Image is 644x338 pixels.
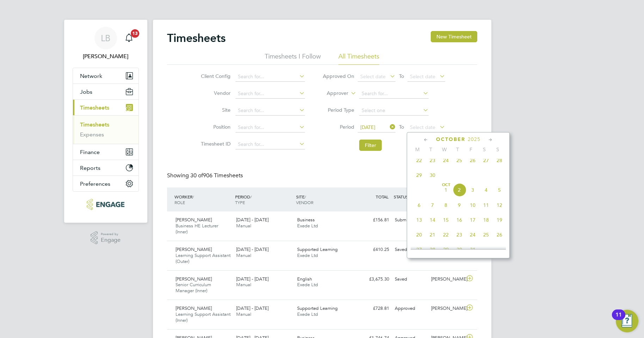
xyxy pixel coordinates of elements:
[199,141,231,147] label: Timesheet ID
[236,223,251,229] span: Manual
[453,228,466,241] span: 23
[297,311,318,317] span: Exede Ltd
[479,198,493,212] span: 11
[294,190,355,209] div: SITE
[80,73,102,79] span: Network
[236,217,269,223] span: [DATE] - [DATE]
[236,311,251,317] span: Manual
[439,183,453,187] span: Oct
[439,243,453,256] span: 29
[359,106,429,116] input: Select one
[73,160,139,176] button: Reports
[426,168,439,182] span: 30
[297,282,318,288] span: Exede Ltd
[131,29,139,38] span: 13
[235,72,305,82] input: Search for...
[73,115,139,144] div: Timesheets
[73,52,139,61] span: Laura Badcock
[296,199,313,205] span: VENDOR
[453,198,466,212] span: 9
[73,68,139,84] button: Network
[410,73,435,80] span: Select date
[428,303,465,314] div: [PERSON_NAME]
[167,172,244,179] div: Showing
[236,282,251,288] span: Manual
[392,190,429,203] div: STATUS
[80,104,109,111] span: Timesheets
[493,228,506,241] span: 26
[176,223,218,235] span: Business HE Lecturer (Inner)
[64,20,147,223] nav: Main navigation
[73,199,139,210] a: Go to home page
[426,154,439,167] span: 23
[412,198,426,212] span: 6
[199,90,231,96] label: Vendor
[323,73,354,79] label: Approved On
[426,243,439,256] span: 28
[297,223,318,229] span: Exede Ltd
[91,231,121,245] a: Powered byEngage
[176,276,212,282] span: [PERSON_NAME]
[355,214,392,226] div: £156.81
[439,198,453,212] span: 8
[426,228,439,241] span: 21
[236,276,269,282] span: [DATE] - [DATE]
[355,244,392,256] div: £410.25
[412,168,426,182] span: 29
[297,217,315,223] span: Business
[236,252,251,258] span: Manual
[323,124,354,130] label: Period
[305,194,306,199] span: /
[466,213,479,227] span: 17
[479,154,493,167] span: 27
[479,228,493,241] span: 25
[439,213,453,227] span: 15
[265,52,321,65] li: Timesheets I Follow
[466,183,479,197] span: 3
[297,252,318,258] span: Exede Ltd
[80,131,104,138] a: Expenses
[410,124,435,130] span: Select date
[80,180,110,187] span: Preferences
[73,176,139,191] button: Preferences
[355,274,392,285] div: £3,675.30
[355,303,392,314] div: £728.81
[412,228,426,241] span: 20
[359,140,382,151] button: Filter
[176,246,212,252] span: [PERSON_NAME]
[199,107,231,113] label: Site
[176,282,211,294] span: Senior Curriculum Manager (Inner)
[80,121,109,128] a: Timesheets
[466,154,479,167] span: 26
[176,305,212,311] span: [PERSON_NAME]
[615,315,622,324] div: 11
[190,172,203,179] span: 30 of
[235,123,305,133] input: Search for...
[338,52,379,65] li: All Timesheets
[199,73,231,79] label: Client Config
[392,214,429,226] div: Submitted
[297,246,338,252] span: Supported Learning
[412,213,426,227] span: 13
[80,88,92,95] span: Jobs
[431,31,477,42] button: New Timesheet
[411,146,424,153] span: M
[453,183,466,197] span: 2
[397,122,406,131] span: To
[122,27,136,49] a: 13
[376,194,388,199] span: TOTAL
[73,27,139,61] a: LB[PERSON_NAME]
[80,149,100,155] span: Finance
[428,274,465,285] div: [PERSON_NAME]
[176,217,212,223] span: [PERSON_NAME]
[466,243,479,256] span: 31
[235,106,305,116] input: Search for...
[426,198,439,212] span: 7
[87,199,124,210] img: xede-logo-retina.png
[468,136,480,142] span: 2025
[236,246,269,252] span: [DATE] - [DATE]
[73,100,139,115] button: Timesheets
[439,154,453,167] span: 24
[323,107,354,113] label: Period Type
[235,89,305,99] input: Search for...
